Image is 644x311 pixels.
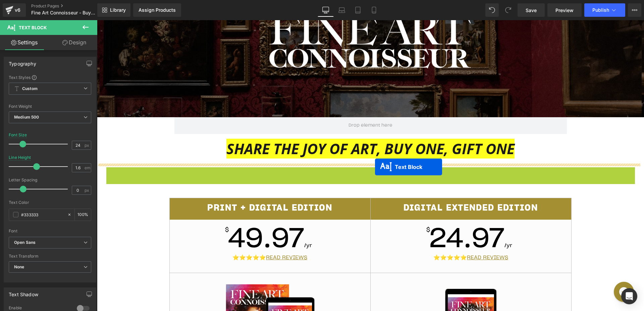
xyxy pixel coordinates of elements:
a: ⭐⭐⭐⭐⭐READ REVIEWS [336,235,411,240]
span: Fine Art Connoisseur - Buy One, Gift One [31,10,96,15]
div: Open Intercom Messenger [621,288,637,304]
span: $ [329,205,333,215]
button: Undo [485,3,499,17]
a: Laptop [334,3,350,17]
span: Publish [592,7,609,13]
div: Line Height [9,155,31,160]
div: Text Shadow [9,288,38,297]
a: v6 [3,3,26,17]
iframe: Gorgias live chat messenger [514,259,540,284]
h2: Digital Extended edition [274,181,474,196]
a: Design [50,35,99,50]
div: Text Transform [9,254,91,259]
div: Letter Spacing [9,178,91,182]
a: ⭐⭐⭐⭐⭐READ REVIEWS [136,235,210,240]
i: SHARE THE JOY OF ART, BUY ONE, GIFT ONE [129,119,418,138]
a: Tablet [350,3,366,17]
a: Product Pages [31,3,108,9]
h2: Print + Digital Edition [73,181,273,196]
span: 49.97 [131,206,207,232]
div: Assign Products [139,7,176,13]
a: Desktop [318,3,334,17]
span: px [85,188,90,192]
i: Open Sans [14,240,36,246]
button: Redo [501,3,515,17]
span: 24.97 [332,206,408,232]
div: Font Weight [9,104,91,109]
b: Custom [22,86,38,92]
button: Publish [584,3,625,17]
span: px [85,143,90,147]
b: Medium 500 [14,115,39,120]
span: Text Block [19,25,47,30]
span: Save [526,7,537,14]
b: None [14,264,24,269]
a: Preview [547,3,582,17]
span: Preview [555,7,574,14]
div: Text Color [9,200,91,205]
u: READ REVIEWS [370,235,411,240]
div: Font [9,229,91,233]
a: New Library [97,3,130,17]
u: READ REVIEWS [169,235,210,240]
input: Color [21,211,64,218]
span: em [85,166,90,170]
div: % [75,209,91,221]
span: $ [128,205,132,215]
div: Text Styles [9,75,91,80]
div: Typography [9,57,36,66]
div: Font Size [9,133,27,137]
button: More [628,3,641,17]
div: v6 [13,6,22,14]
span: Library [110,7,126,13]
a: Mobile [366,3,382,17]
